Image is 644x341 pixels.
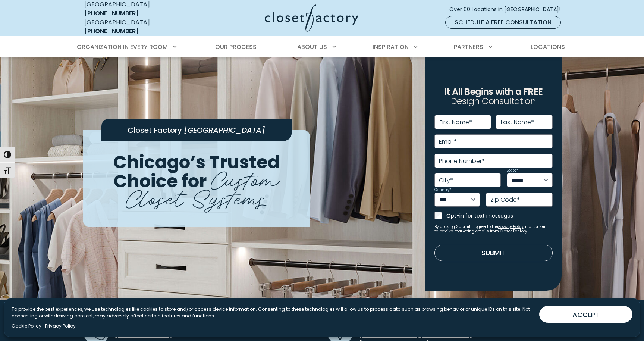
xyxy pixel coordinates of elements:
[439,139,457,145] label: Email
[498,224,524,229] a: Privacy Policy
[265,4,358,32] img: Closet Factory Logo
[507,169,518,172] label: State
[434,225,553,234] small: By clicking Submit, I agree to the and consent to receive marketing emails from Closet Factory.
[434,245,553,261] button: Submit
[439,158,485,164] label: Phone Number
[84,9,139,18] a: [PHONE_NUMBER]
[126,161,280,214] span: Custom Closet Systems
[446,212,553,219] label: Opt-in for text messages
[116,330,172,339] a: [PHONE_NUMBER]
[297,43,327,51] span: About Us
[373,43,409,51] span: Inspiration
[84,27,139,35] a: [PHONE_NUMBER]
[434,188,451,192] label: Country
[440,119,472,125] label: First Name
[444,85,543,98] span: It All Begins with a FREE
[184,125,265,135] span: [GEOGRAPHIC_DATA]
[490,197,520,203] label: Zip Code
[128,125,182,135] span: Closet Factory
[215,43,257,51] span: Our Process
[449,6,566,13] span: Over 60 Locations in [GEOGRAPHIC_DATA]!
[72,37,573,57] nav: Primary Menu
[451,95,536,107] span: Design Consultation
[445,16,561,29] a: Schedule a Free Consultation
[531,43,565,51] span: Locations
[12,323,41,329] a: Cookie Policy
[77,43,168,51] span: Organization in Every Room
[45,323,76,329] a: Privacy Policy
[454,43,483,51] span: Partners
[12,306,533,319] p: To provide the best experiences, we use technologies like cookies to store and/or access device i...
[501,119,534,125] label: Last Name
[539,306,632,323] button: ACCEPT
[449,3,567,16] a: Over 60 Locations in [GEOGRAPHIC_DATA]!
[113,150,280,194] span: Chicago’s Trusted Choice for
[359,330,472,339] span: [STREET_ADDRESS][PERSON_NAME]
[84,18,192,36] div: [GEOGRAPHIC_DATA]
[439,178,453,184] label: City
